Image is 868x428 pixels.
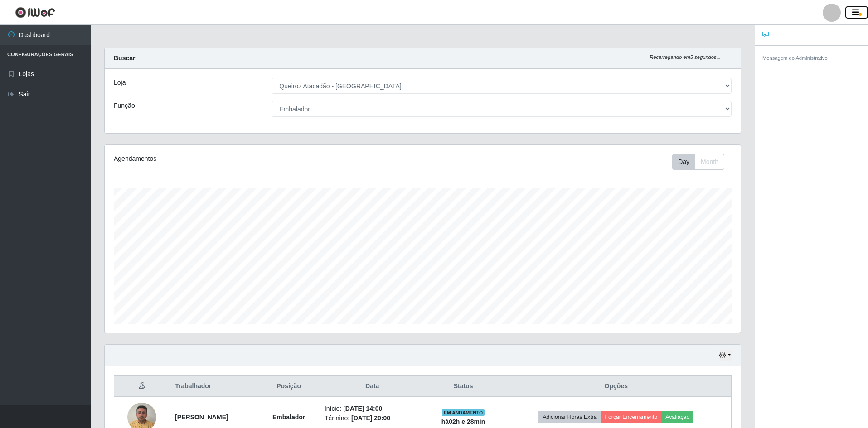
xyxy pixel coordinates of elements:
[325,414,420,423] li: Término:
[601,411,662,423] button: Forçar Encerramento
[672,154,724,170] div: First group
[114,54,135,62] strong: Buscar
[426,376,501,397] th: Status
[672,154,732,170] div: Toolbar with button groups
[672,154,695,170] button: Day
[114,78,126,87] label: Loja
[170,376,258,397] th: Trabalhador
[325,404,420,414] li: Início:
[538,411,601,423] button: Adicionar Horas Extra
[441,418,485,425] strong: há 02 h e 28 min
[319,376,426,397] th: Data
[762,55,828,61] small: Mensagem do Administrativo
[442,409,485,416] span: EM ANDAMENTO
[272,414,305,421] strong: Embalador
[258,376,319,397] th: Posição
[114,154,363,164] div: Agendamentos
[15,7,55,18] img: CoreUI Logo
[650,54,721,60] i: Recarregando em 5 segundos...
[501,376,732,397] th: Opções
[175,414,228,421] strong: [PERSON_NAME]
[114,101,135,111] label: Função
[343,405,382,412] time: [DATE] 14:00
[661,411,693,423] button: Avaliação
[351,414,390,422] time: [DATE] 20:00
[695,154,724,170] button: Month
